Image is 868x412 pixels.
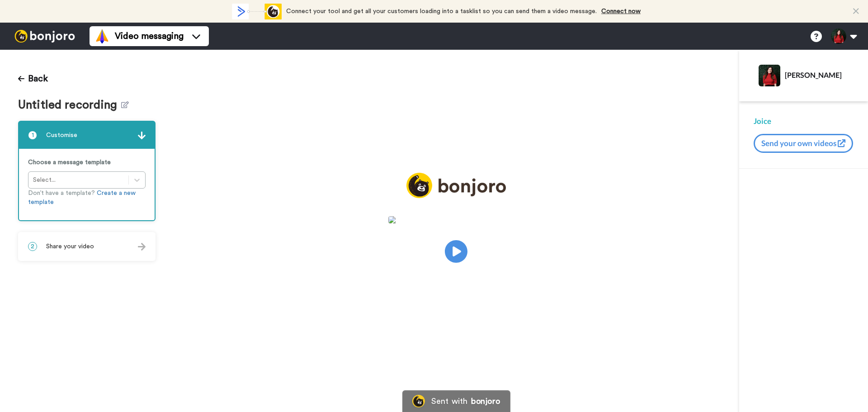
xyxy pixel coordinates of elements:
[115,30,184,43] span: Video messaging
[406,173,506,199] img: logo_full.png
[785,71,853,79] div: [PERSON_NAME]
[28,190,136,205] a: Create a new template
[402,390,510,412] a: Bonjoro LogoSent withbonjoro
[601,8,641,14] a: Connect now
[28,158,146,167] p: Choose a message template
[138,243,146,251] img: arrow.svg
[18,99,121,112] span: Untitled recording
[759,65,780,86] img: Profile Image
[46,242,94,251] span: Share your video
[388,216,524,223] img: 44780df9-a021-4964-8326-c3b547908b10.jpg
[46,131,77,140] span: Customise
[754,134,853,153] button: Send your own videos
[11,30,79,43] img: bj-logo-header-white.svg
[95,29,109,43] img: vm-color.svg
[28,131,37,140] span: 1
[232,4,282,19] div: animation
[28,189,146,207] p: Don’t have a template?
[286,8,597,14] span: Connect your tool and get all your customers loading into a tasklist so you can send them a video...
[18,232,156,261] div: 2Share your video
[431,397,467,405] div: Sent with
[28,242,37,251] span: 2
[471,397,500,405] div: bonjoro
[138,132,146,139] img: arrow.svg
[412,395,425,407] img: Bonjoro Logo
[18,68,48,90] button: Back
[754,116,854,127] div: Joice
